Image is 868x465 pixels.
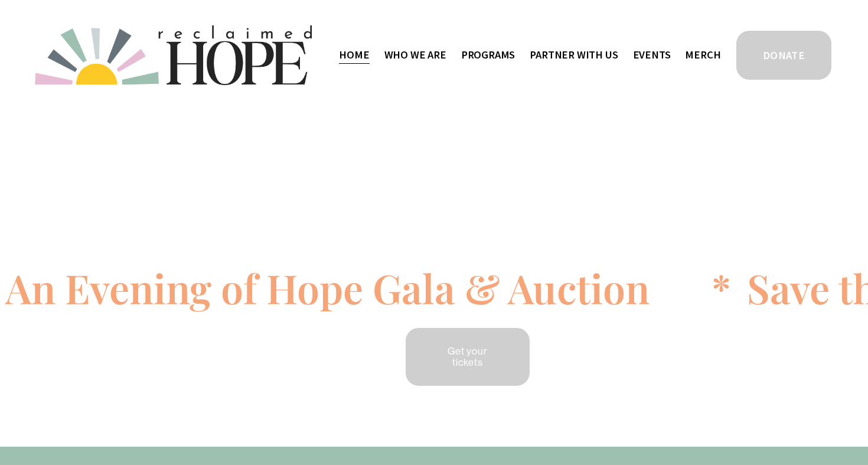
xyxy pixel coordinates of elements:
[404,326,531,388] a: Get your tickets
[530,46,618,64] span: Partner With Us
[384,45,446,64] a: folder dropdown
[339,45,369,64] a: Home
[633,45,671,64] a: Events
[461,45,515,64] a: folder dropdown
[461,46,515,64] span: Programs
[685,45,720,64] a: Merch
[735,29,833,82] a: DONATE
[35,25,312,85] img: Reclaimed Hope Initiative
[384,46,446,64] span: Who We Are
[530,45,618,64] a: folder dropdown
